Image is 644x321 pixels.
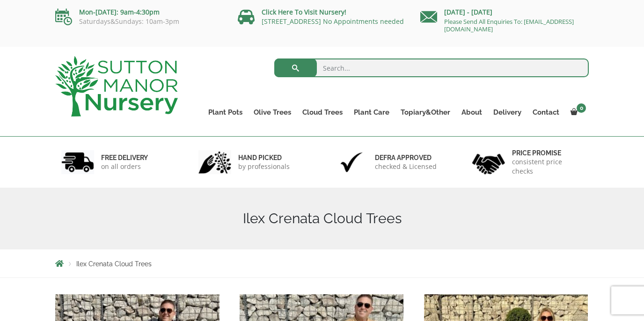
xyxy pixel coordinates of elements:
[55,56,178,117] img: logo
[55,260,589,267] nav: Breadcrumbs
[335,150,368,174] img: 3.jpg
[55,210,589,227] h1: Ilex Crenata Cloud Trees
[472,148,505,176] img: 4.jpg
[444,17,574,33] a: Please Send All Enquiries To: [EMAIL_ADDRESS][DOMAIN_NAME]
[577,103,586,113] span: 0
[375,162,437,171] p: checked & Licensed
[238,162,290,171] p: by professionals
[420,7,589,18] p: [DATE] - [DATE]
[262,7,346,16] a: Click Here To Visit Nursery!
[527,106,565,119] a: Contact
[101,162,148,171] p: on all orders
[512,157,583,176] p: consistent price checks
[198,150,231,174] img: 2.jpg
[238,153,290,162] h6: hand picked
[76,260,152,268] span: Ilex Crenata Cloud Trees
[203,106,248,119] a: Plant Pots
[274,58,589,77] input: Search...
[488,106,527,119] a: Delivery
[512,149,583,157] h6: Price promise
[101,153,148,162] h6: FREE DELIVERY
[375,153,437,162] h6: Defra approved
[248,106,297,119] a: Olive Trees
[456,106,488,119] a: About
[395,106,456,119] a: Topiary&Other
[262,17,404,26] a: [STREET_ADDRESS] No Appointments needed
[297,106,348,119] a: Cloud Trees
[61,150,94,174] img: 1.jpg
[348,106,395,119] a: Plant Care
[55,7,224,18] p: Mon-[DATE]: 9am-4:30pm
[565,106,589,119] a: 0
[55,18,224,25] p: Saturdays&Sundays: 10am-3pm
